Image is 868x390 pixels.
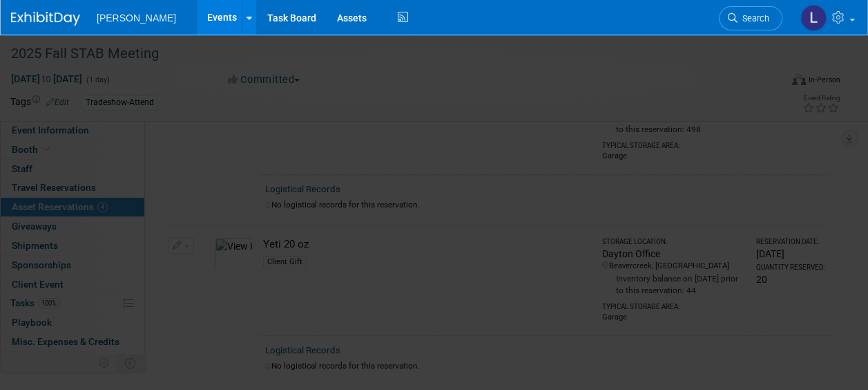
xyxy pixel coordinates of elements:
img: Yeti 20 oz [429,191,440,202]
span: Search [737,13,769,24]
img: Latice Spann [800,5,827,31]
a: Search [719,6,782,30]
button: Close gallery [833,35,868,67]
span: 1 [25,44,32,57]
span: [PERSON_NAME] [97,12,176,24]
img: ExhibitDay [11,12,80,26]
span: 1 [14,44,21,57]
